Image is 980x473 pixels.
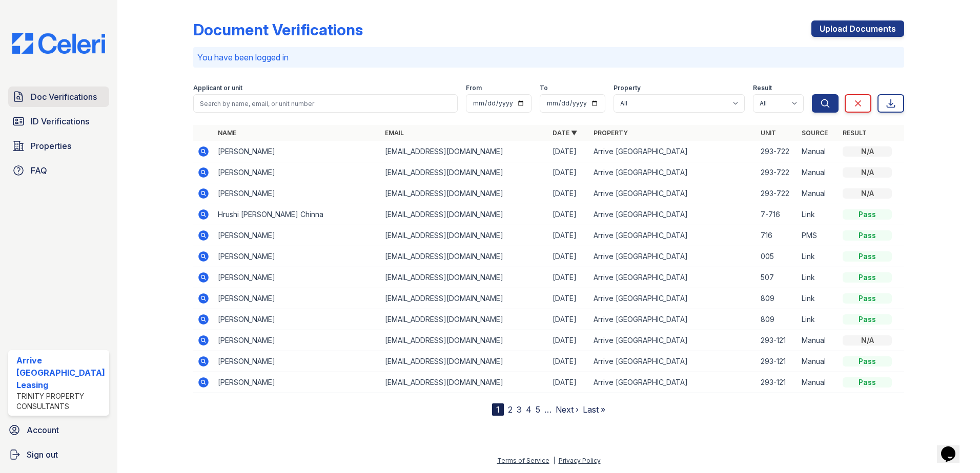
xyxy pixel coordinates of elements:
td: Arrive [GEOGRAPHIC_DATA] [589,309,757,330]
span: FAQ [31,164,47,177]
td: 293-722 [757,162,798,183]
div: Pass [843,251,892,262]
td: [DATE] [548,351,589,372]
td: [PERSON_NAME] [214,309,381,330]
td: Arrive [GEOGRAPHIC_DATA] [589,246,757,267]
label: From [466,84,482,92]
td: [DATE] [548,267,589,288]
a: Doc Verifications [8,87,109,107]
td: 293-722 [757,141,798,162]
input: Search by name, email, or unit number [193,94,458,113]
td: 716 [757,225,798,246]
td: Arrive [GEOGRAPHIC_DATA] [589,351,757,372]
td: 809 [757,288,798,309]
a: Name [218,129,236,137]
td: Arrive [GEOGRAPHIC_DATA] [589,225,757,246]
div: Pass [843,230,892,241]
td: [PERSON_NAME] [214,246,381,267]
td: 293-121 [757,351,798,372]
div: Pass [843,314,892,325]
a: Properties [8,136,109,156]
td: [DATE] [548,225,589,246]
td: Link [798,246,839,267]
a: Terms of Service [497,457,549,464]
td: Arrive [GEOGRAPHIC_DATA] [589,288,757,309]
td: [DATE] [548,162,589,183]
a: Property [594,129,628,137]
td: [PERSON_NAME] [214,141,381,162]
a: Last » [583,404,605,415]
label: Result [753,84,772,92]
td: Link [798,288,839,309]
td: [EMAIL_ADDRESS][DOMAIN_NAME] [381,267,548,288]
td: Manual [798,162,839,183]
div: Pass [843,356,892,367]
div: Pass [843,377,892,388]
td: [DATE] [548,288,589,309]
span: Properties [31,140,71,152]
div: Arrive [GEOGRAPHIC_DATA] Leasing [16,354,105,391]
td: PMS [798,225,839,246]
label: Applicant or unit [193,84,242,92]
td: Manual [798,141,839,162]
a: Sign out [4,444,113,465]
a: Email [385,129,404,137]
a: ID Verifications [8,111,109,132]
td: [PERSON_NAME] [214,225,381,246]
td: [EMAIL_ADDRESS][DOMAIN_NAME] [381,225,548,246]
td: 005 [757,246,798,267]
a: Upload Documents [811,20,904,37]
a: Next › [556,404,579,415]
div: N/A [843,146,892,157]
span: Sign out [27,448,58,461]
td: Arrive [GEOGRAPHIC_DATA] [589,372,757,393]
td: [DATE] [548,372,589,393]
td: Manual [798,183,839,204]
td: [DATE] [548,330,589,351]
a: Unit [761,129,776,137]
td: [DATE] [548,246,589,267]
td: Arrive [GEOGRAPHIC_DATA] [589,204,757,225]
div: Trinity Property Consultants [16,391,105,412]
td: 507 [757,267,798,288]
td: [PERSON_NAME] [214,351,381,372]
span: Doc Verifications [31,91,97,103]
a: FAQ [8,160,109,181]
td: Link [798,309,839,330]
td: [PERSON_NAME] [214,183,381,204]
a: 4 [526,404,532,415]
span: ID Verifications [31,115,89,127]
a: Date ▼ [553,129,577,137]
label: To [540,84,548,92]
div: Pass [843,293,892,304]
a: Privacy Policy [559,457,601,464]
a: 5 [536,404,540,415]
td: 293-121 [757,330,798,351]
div: Document Verifications [193,20,363,39]
a: Account [4,420,113,440]
td: Arrive [GEOGRAPHIC_DATA] [589,141,757,162]
p: You have been logged in [197,51,901,63]
td: [EMAIL_ADDRESS][DOMAIN_NAME] [381,246,548,267]
td: [EMAIL_ADDRESS][DOMAIN_NAME] [381,288,548,309]
td: [EMAIL_ADDRESS][DOMAIN_NAME] [381,309,548,330]
td: Hrushi [PERSON_NAME] Chinna [214,204,381,225]
td: [DATE] [548,183,589,204]
td: [PERSON_NAME] [214,372,381,393]
a: Result [843,129,867,137]
td: [PERSON_NAME] [214,162,381,183]
span: … [544,403,552,416]
td: Manual [798,351,839,372]
td: Manual [798,372,839,393]
div: Pass [843,209,892,220]
iframe: chat widget [937,432,970,463]
a: 2 [508,404,513,415]
label: Property [614,84,641,92]
td: 293-121 [757,372,798,393]
td: [DATE] [548,309,589,330]
td: [PERSON_NAME] [214,330,381,351]
td: [EMAIL_ADDRESS][DOMAIN_NAME] [381,141,548,162]
td: Arrive [GEOGRAPHIC_DATA] [589,267,757,288]
td: 809 [757,309,798,330]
